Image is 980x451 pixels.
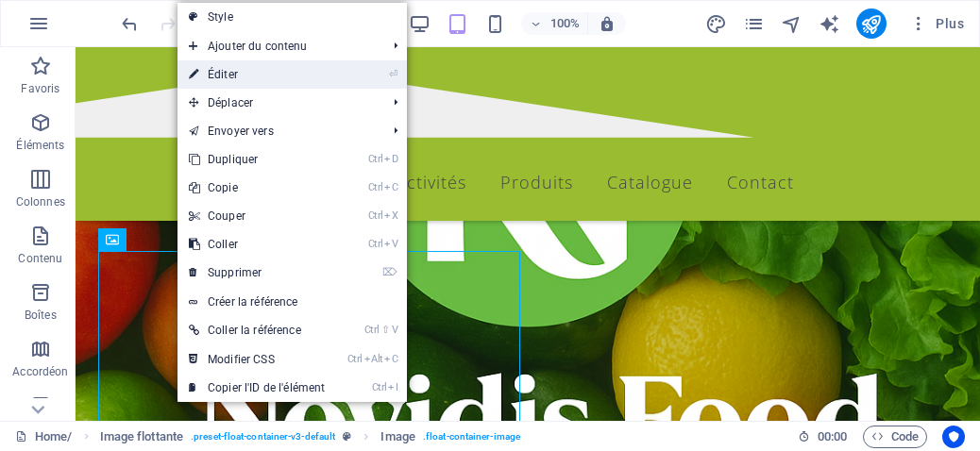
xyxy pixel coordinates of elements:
[177,32,379,60] span: Ajouter du contenu
[549,12,580,35] h6: 100%
[384,181,397,193] i: C
[743,13,765,35] i: Pages (Ctrl+Alt+S)
[423,426,520,448] span: . float-container-image
[392,324,397,336] i: V
[871,426,919,448] span: Code
[191,426,335,448] span: . preset-float-container-v3-default
[177,345,336,374] a: CtrlAltCModifier CSS
[705,13,727,35] i: Design (Ctrl+Alt+Y)
[15,426,73,448] a: Cliquez pour annuler la sélection. Double-cliquez pour ouvrir Pages.
[781,12,803,35] button: navigator
[177,202,336,230] a: CtrlXCouper
[705,12,728,35] button: design
[177,174,336,202] a: CtrlCCopie
[781,13,803,35] i: Navigateur
[902,8,972,39] button: Plus
[177,259,336,287] a: ⌦Supprimer
[819,13,840,35] i: AI Writer
[384,353,397,365] i: C
[347,353,363,365] i: Ctrl
[382,266,397,278] i: ⌦
[942,426,965,448] button: Usercentrics
[831,429,834,443] span: :
[818,426,847,448] span: 00 00
[177,117,379,145] a: Envoyer vers
[372,381,387,393] i: Ctrl
[177,145,336,174] a: CtrlDDupliquer
[381,324,390,336] i: ⇧
[798,426,848,448] h6: Durée de la session
[389,68,397,80] i: ⏎
[384,238,397,250] i: V
[25,308,57,323] p: Boîtes
[100,426,520,448] nav: breadcrumb
[368,209,383,222] i: Ctrl
[18,251,62,266] p: Contenu
[177,316,336,344] a: Ctrl⇧VColler la référence
[364,324,380,336] i: Ctrl
[380,426,414,448] span: Cliquez pour sélectionner. Double-cliquez pour modifier.
[384,209,397,222] i: X
[16,138,64,153] p: Éléments
[743,12,766,35] button: pages
[177,89,379,117] span: Déplacer
[177,60,336,89] a: ⏎Éditer
[343,431,351,442] i: Cet élément est une présélection personnalisable.
[16,194,65,209] p: Colonnes
[860,13,882,35] i: Publier
[863,426,927,448] button: Code
[21,81,59,96] p: Favoris
[599,15,616,32] i: Lors du redimensionnement, ajuster automatiquement le niveau de zoom en fonction de l'appareil sé...
[177,288,407,316] a: Créer la référence
[118,12,141,35] button: undo
[368,181,383,193] i: Ctrl
[100,426,183,448] span: Cliquez pour sélectionner. Double-cliquez pour modifier.
[177,374,336,402] a: CtrlICopier l'ID de l'élément
[856,8,887,39] button: publish
[384,153,397,165] i: D
[177,230,336,259] a: CtrlVColler
[119,13,141,35] i: Annuler : Ajouter un élément (Ctrl+Z)
[909,14,964,33] span: Plus
[521,12,588,35] button: 100%
[388,381,397,393] i: I
[364,353,383,365] i: Alt
[368,238,383,250] i: Ctrl
[177,3,407,31] a: Style
[368,153,383,165] i: Ctrl
[12,364,68,379] p: Accordéon
[819,12,841,35] button: text_generator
